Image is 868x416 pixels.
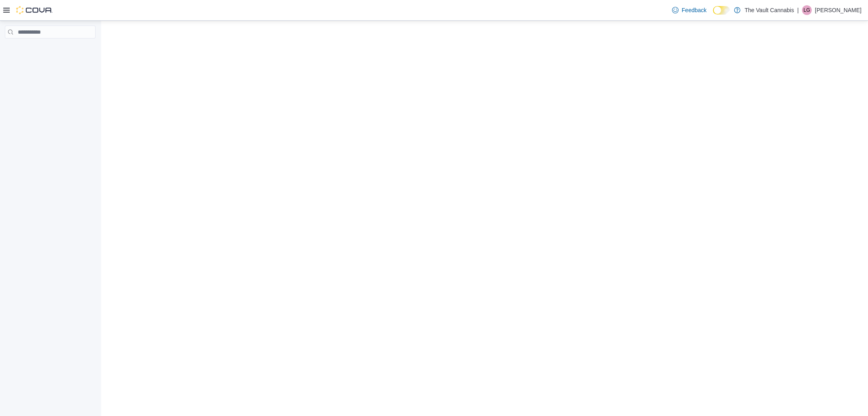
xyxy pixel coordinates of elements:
p: [PERSON_NAME] [815,5,862,15]
p: The Vault Cannabis [745,5,794,15]
span: Feedback [682,6,706,14]
a: Feedback [669,2,710,18]
nav: Complex example [5,40,96,60]
span: LG [804,5,810,15]
div: Lucas Garofalo [802,5,812,15]
input: Dark Mode [713,6,730,15]
img: Cova [16,6,53,14]
p: | [797,5,799,15]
